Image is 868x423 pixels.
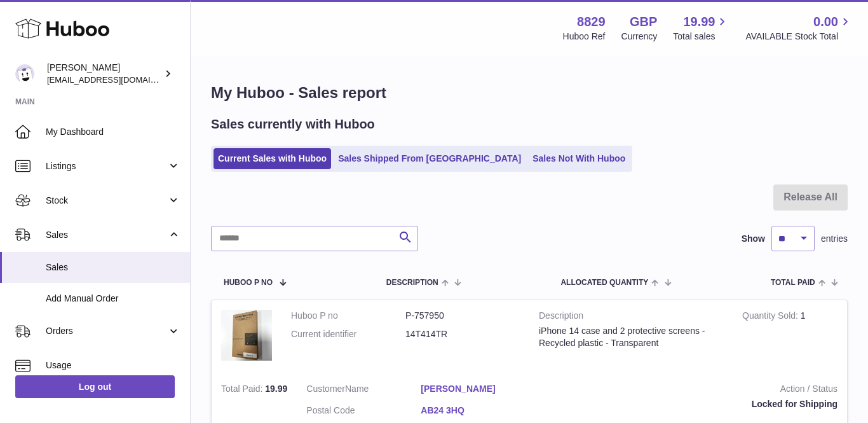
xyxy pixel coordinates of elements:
dt: Current identifier [291,328,405,340]
span: Usage [46,359,180,371]
h1: My Huboo - Sales report [211,83,848,103]
strong: 8829 [577,13,606,31]
dt: Name [306,383,421,398]
dt: Huboo P no [291,310,405,322]
div: Locked for Shipping [554,398,837,410]
a: Log out [15,375,175,398]
strong: Total Paid [221,384,265,397]
span: Stock [46,195,167,207]
dt: Postal Code [306,405,421,420]
td: 1 [733,300,847,373]
span: ALLOCATED Quantity [560,279,648,287]
span: [EMAIL_ADDRESS][DOMAIN_NAME] [47,74,187,85]
span: My Dashboard [46,126,180,138]
h2: Sales currently with Huboo [211,116,375,133]
span: Total paid [771,279,815,287]
a: 19.99 Total sales [673,13,729,43]
span: entries [821,233,848,245]
span: Customer [306,384,345,394]
span: Sales [46,261,180,274]
a: AB24 3HQ [421,405,535,417]
span: AVAILABLE Stock Total [745,31,853,43]
strong: GBP [630,13,657,31]
span: 19.99 [683,13,715,31]
strong: Description [539,310,723,325]
div: Huboo Ref [563,31,606,43]
span: Sales [46,229,167,241]
strong: Quantity Sold [742,310,801,324]
span: 0.00 [813,13,838,31]
div: iPhone 14 case and 2 protective screens - Recycled plastic - Transparent [539,325,723,349]
a: Current Sales with Huboo [214,148,331,169]
div: Currency [621,31,658,43]
dd: P-757950 [405,310,520,322]
label: Show [742,233,765,245]
span: Listings [46,160,167,172]
img: 88291693932956.png [221,310,272,361]
a: 0.00 AVAILABLE Stock Total [745,13,853,43]
span: Huboo P no [224,279,273,287]
a: Sales Not With Huboo [528,148,630,169]
span: Total sales [673,31,729,43]
span: Add Manual Order [46,293,180,305]
img: commandes@kpmatech.com [15,64,34,83]
a: Sales Shipped From [GEOGRAPHIC_DATA] [334,148,526,169]
span: 19.99 [265,384,287,394]
span: Orders [46,325,167,337]
a: [PERSON_NAME] [421,383,535,395]
strong: Action / Status [554,383,837,398]
dd: 14T414TR [405,328,520,340]
span: Description [386,279,438,287]
div: [PERSON_NAME] [47,62,161,86]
